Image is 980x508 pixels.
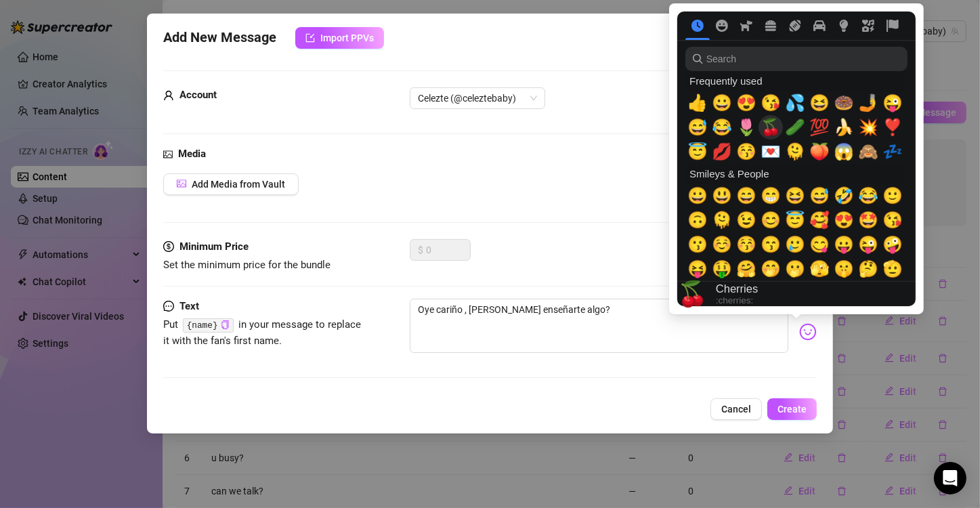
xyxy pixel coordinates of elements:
span: Add Media from Vault [192,179,285,190]
strong: Account [179,89,217,101]
span: dollar [163,239,174,255]
strong: Minimum Price [179,240,249,253]
span: user [163,87,174,104]
span: Create [777,404,807,415]
span: Set the minimum price for the bundle [163,259,331,271]
img: svg%3e [799,323,817,341]
button: Add Media from Vault [163,173,299,195]
span: picture [177,179,186,188]
span: picture [163,146,173,163]
button: Import PPVs [295,27,384,49]
span: import [305,33,315,43]
span: message [163,299,174,315]
code: {name} [183,318,234,333]
span: copy [221,320,230,329]
button: Cancel [710,398,762,420]
button: Click to Copy [221,320,230,330]
strong: Media [178,148,206,160]
strong: Text [179,300,199,312]
span: Import PPVs [320,33,374,43]
div: Open Intercom Messenger [934,462,966,494]
textarea: Oye cariño , [PERSON_NAME] enseñarte algo? [410,299,788,353]
button: Create [767,398,817,420]
span: Celezte (@celeztebaby) [418,88,537,108]
span: Cancel [721,404,751,415]
span: Add New Message [163,27,276,49]
span: Put in your message to replace it with the fan's first name. [163,318,361,347]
